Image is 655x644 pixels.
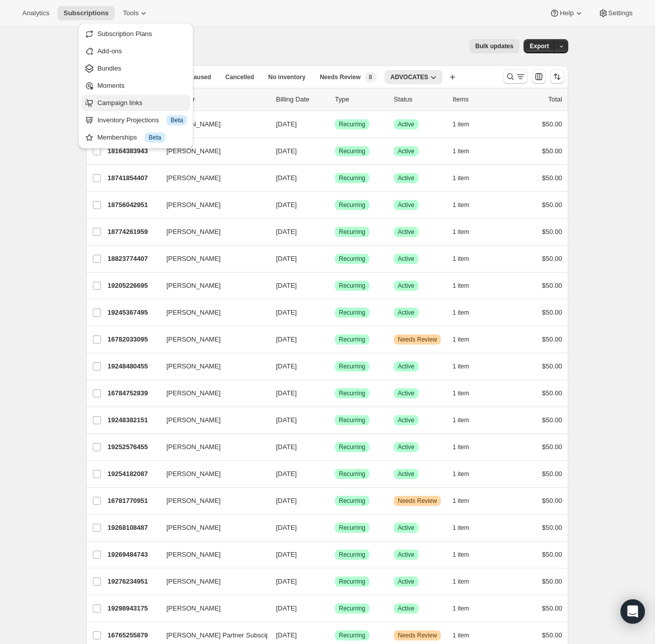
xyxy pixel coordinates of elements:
[398,497,437,505] span: Needs Review
[339,416,365,424] span: Recurring
[560,9,573,17] span: Help
[542,120,562,128] span: $50.00
[276,228,297,235] span: [DATE]
[398,228,415,236] span: Active
[97,47,122,55] span: Add-ons
[339,201,365,209] span: Recurring
[276,335,297,343] span: [DATE]
[398,524,415,532] span: Active
[339,524,365,532] span: Recurring
[108,200,158,210] p: 18756042951
[398,578,415,586] span: Active
[22,9,49,17] span: Analytics
[542,631,562,639] span: $50.00
[542,416,562,424] span: $50.00
[108,332,562,347] div: 16782033095[PERSON_NAME][DATE]SuccessRecurringWarningNeeds Review1 item$50.00
[398,255,415,263] span: Active
[108,359,562,374] div: 19248480455[PERSON_NAME][DATE]SuccessRecurringSuccessActive1 item$50.00
[542,524,562,531] span: $50.00
[320,73,361,81] span: Needs Review
[149,133,161,142] span: Beta
[166,442,221,452] span: [PERSON_NAME]
[97,132,187,143] div: Memberships
[339,362,365,370] span: Recurring
[339,551,365,559] span: Recurring
[166,603,221,614] span: [PERSON_NAME]
[339,443,365,451] span: Recurring
[620,599,645,624] div: Open Intercom Messenger
[276,604,297,612] span: [DATE]
[453,551,469,559] span: 1 item
[398,604,415,613] span: Active
[453,416,469,424] span: 1 item
[108,198,562,212] div: 18756042951[PERSON_NAME][DATE]SuccessRecurringSuccessActive1 item$50.00
[453,467,480,481] button: 1 item
[160,600,262,617] button: [PERSON_NAME]
[453,147,469,155] span: 1 item
[160,143,262,159] button: [PERSON_NAME]
[166,361,221,371] span: [PERSON_NAME]
[81,78,190,94] button: Moments
[542,497,562,504] span: $50.00
[108,117,562,131] div: 17534812359[PERSON_NAME][DATE]SuccessRecurringSuccessActive1 item$50.00
[542,309,562,316] span: $50.00
[339,255,365,263] span: Recurring
[453,524,469,532] span: 1 item
[160,170,262,186] button: [PERSON_NAME]
[166,173,221,183] span: [PERSON_NAME]
[160,493,262,509] button: [PERSON_NAME]
[108,442,158,452] p: 19252576455
[160,304,262,321] button: [PERSON_NAME]
[108,94,562,105] div: IDCustomerBilling DateTypeStatusItemsTotal
[166,281,221,291] span: [PERSON_NAME]
[108,415,158,425] p: 19248382151
[453,144,480,158] button: 1 item
[108,521,562,535] div: 19268108487[PERSON_NAME][DATE]SuccessRecurringSuccessActive1 item$50.00
[108,361,158,371] p: 19248480455
[81,60,190,77] button: Bundles
[160,197,262,213] button: [PERSON_NAME]
[339,335,365,344] span: Recurring
[108,227,158,237] p: 18774261959
[453,443,469,451] span: 1 item
[542,389,562,397] span: $50.00
[108,386,562,400] div: 16784752839[PERSON_NAME][DATE]SuccessRecurringSuccessActive1 item$50.00
[592,6,639,20] button: Settings
[276,309,297,316] span: [DATE]
[453,335,469,344] span: 1 item
[453,201,469,209] span: 1 item
[160,466,262,482] button: [PERSON_NAME]
[276,443,297,451] span: [DATE]
[166,200,221,210] span: [PERSON_NAME]
[108,628,562,642] div: 16765255879[PERSON_NAME] Partner Subsciption Test[DATE]SuccessRecurringWarningNeeds Review1 item$...
[276,282,297,289] span: [DATE]
[108,225,562,239] div: 18774261959[PERSON_NAME][DATE]SuccessRecurringSuccessActive1 item$50.00
[453,628,480,642] button: 1 item
[276,201,297,209] span: [DATE]
[542,147,562,155] span: $50.00
[276,416,297,424] span: [DATE]
[108,281,158,291] p: 19205226695
[524,39,555,53] button: Export
[542,578,562,585] span: $50.00
[398,201,415,209] span: Active
[398,335,437,344] span: Needs Review
[108,308,158,318] p: 19245367495
[276,94,327,105] p: Billing Date
[97,64,121,72] span: Bundles
[160,116,262,132] button: [PERSON_NAME]
[453,306,480,320] button: 1 item
[453,282,469,290] span: 1 item
[398,282,415,290] span: Active
[391,73,428,81] span: ADVOCATES
[453,309,469,317] span: 1 item
[108,306,562,320] div: 19245367495[PERSON_NAME][DATE]SuccessRecurringSuccessActive1 item$50.00
[542,255,562,262] span: $50.00
[339,578,365,586] span: Recurring
[166,415,221,425] span: [PERSON_NAME]
[160,412,262,428] button: [PERSON_NAME]
[453,198,480,212] button: 1 item
[160,224,262,240] button: [PERSON_NAME]
[276,147,297,155] span: [DATE]
[108,630,158,640] p: 16765255879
